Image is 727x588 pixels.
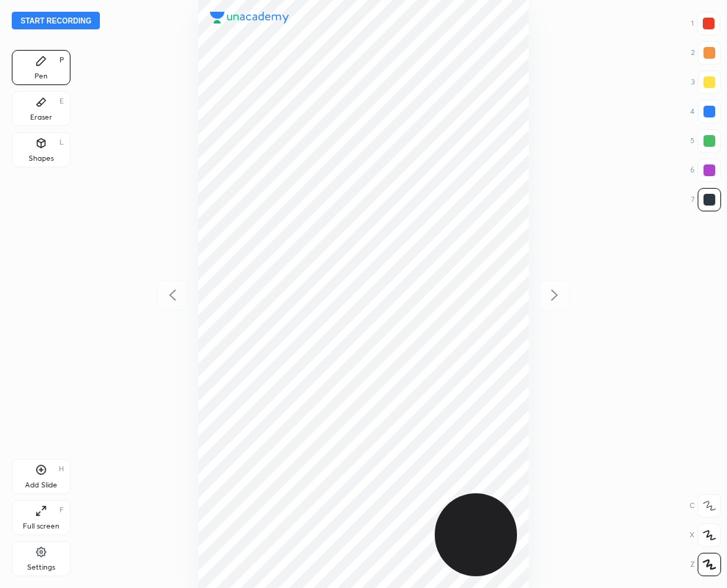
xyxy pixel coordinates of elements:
[690,159,721,182] div: 6
[59,98,64,105] div: E
[12,12,100,29] button: Start recording
[23,523,59,530] div: Full screen
[690,523,721,547] div: X
[27,564,55,571] div: Settings
[690,100,721,123] div: 4
[690,553,721,576] div: Z
[35,73,48,80] div: Pen
[59,507,64,514] div: F
[691,41,721,65] div: 2
[59,57,64,64] div: P
[691,70,721,94] div: 3
[210,12,289,23] img: logo.38c385cc.svg
[690,129,721,153] div: 5
[29,155,54,162] div: Shapes
[690,494,721,518] div: C
[30,114,52,121] div: Eraser
[25,482,57,489] div: Add Slide
[691,188,721,211] div: 7
[59,465,64,473] div: H
[59,139,64,146] div: L
[691,12,720,35] div: 1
